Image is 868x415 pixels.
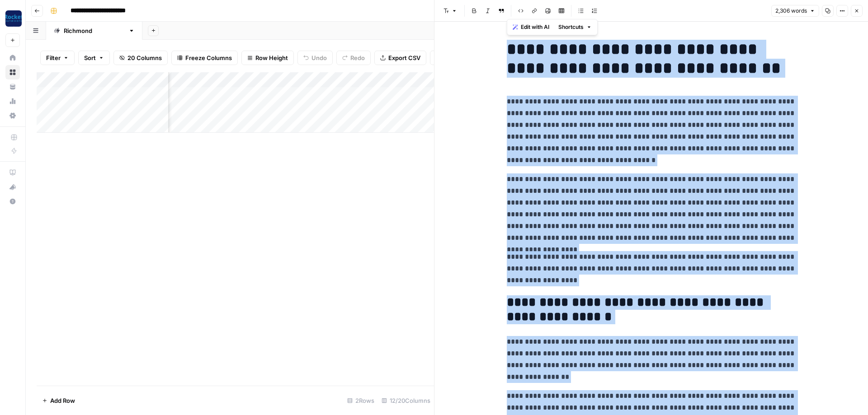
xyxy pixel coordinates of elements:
[6,180,19,194] div: What's new?
[40,51,75,65] button: Filter
[344,393,378,408] div: 2 Rows
[46,53,61,62] span: Filter
[78,51,110,65] button: Sort
[378,393,434,408] div: 12/20 Columns
[374,51,426,65] button: Export CSV
[5,94,20,108] a: Usage
[388,53,420,62] span: Export CSV
[5,65,20,79] a: Browse
[50,396,75,405] span: Add Row
[255,53,288,62] span: Row Height
[46,22,142,40] a: [GEOGRAPHIC_DATA]
[5,108,20,123] a: Settings
[171,51,238,65] button: Freeze Columns
[771,5,819,17] button: 2,306 words
[336,51,371,65] button: Redo
[127,53,162,62] span: 20 Columns
[113,51,168,65] button: 20 Columns
[5,10,22,27] img: Rocket Pilots Logo
[509,21,553,33] button: Edit with AI
[555,21,595,33] button: Shortcuts
[185,53,232,62] span: Freeze Columns
[5,194,20,209] button: Help + Support
[297,51,333,65] button: Undo
[64,26,125,35] div: [GEOGRAPHIC_DATA]
[311,53,327,62] span: Undo
[241,51,294,65] button: Row Height
[84,53,96,62] span: Sort
[5,51,20,65] a: Home
[5,165,20,180] a: AirOps Academy
[5,79,20,94] a: Your Data
[558,23,584,31] span: Shortcuts
[350,53,365,62] span: Redo
[521,23,549,31] span: Edit with AI
[775,7,807,15] span: 2,306 words
[5,180,20,194] button: What's new?
[37,393,80,408] button: Add Row
[5,7,20,30] button: Workspace: Rocket Pilots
